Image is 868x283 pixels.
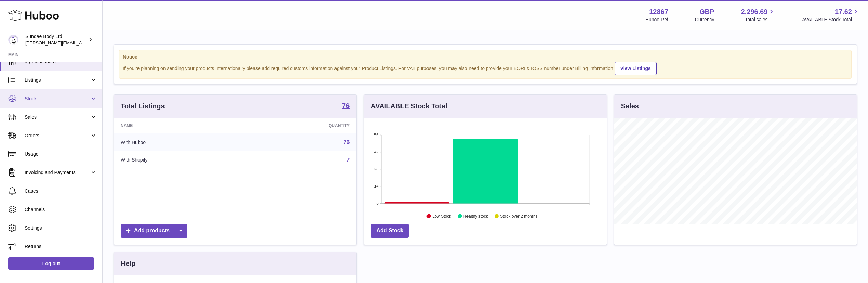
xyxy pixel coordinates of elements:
[344,139,350,145] a: 76
[123,61,848,75] div: If you're planning on sending your products internationally please add required customs informati...
[25,206,97,213] span: Channels
[621,102,639,111] h3: Sales
[8,35,18,45] img: dianne@sundaebody.com
[645,16,668,23] div: Huboo Ref
[8,257,94,270] a: Log out
[835,7,852,16] span: 17.62
[25,169,90,176] span: Invoicing and Payments
[25,114,90,120] span: Sales
[649,7,668,16] strong: 12867
[245,118,356,133] th: Quantity
[615,62,657,75] a: View Listings
[25,59,97,65] span: My Dashboard
[25,243,97,250] span: Returns
[802,16,860,23] span: AVAILABLE Stock Total
[342,102,350,111] a: 76
[374,133,379,137] text: 56
[695,16,714,23] div: Currency
[25,188,97,194] span: Cases
[374,150,379,154] text: 42
[25,40,137,46] span: [PERSON_NAME][EMAIL_ADDRESS][DOMAIN_NAME]
[123,54,848,60] strong: Notice
[25,225,97,231] span: Settings
[342,102,350,109] strong: 76
[121,102,165,111] h3: Total Listings
[374,167,379,171] text: 28
[25,151,97,157] span: Usage
[371,102,447,111] h3: AVAILABLE Stock Total
[114,133,245,151] td: With Huboo
[432,214,451,219] text: Low Stock
[346,157,350,163] a: 7
[699,7,714,16] strong: GBP
[802,7,860,23] a: 17.62 AVAILABLE Stock Total
[25,95,90,102] span: Stock
[25,77,90,83] span: Listings
[121,224,187,238] a: Add products
[114,151,245,169] td: With Shopify
[114,118,245,133] th: Name
[500,214,538,219] text: Stock over 2 months
[463,214,488,219] text: Healthy stock
[25,33,87,46] div: Sundae Body Ltd
[25,132,90,139] span: Orders
[371,224,409,238] a: Add Stock
[745,16,775,23] span: Total sales
[377,201,379,205] text: 0
[121,259,135,268] h3: Help
[741,7,776,23] a: 2,296.69 Total sales
[741,7,768,16] span: 2,296.69
[374,184,379,188] text: 14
